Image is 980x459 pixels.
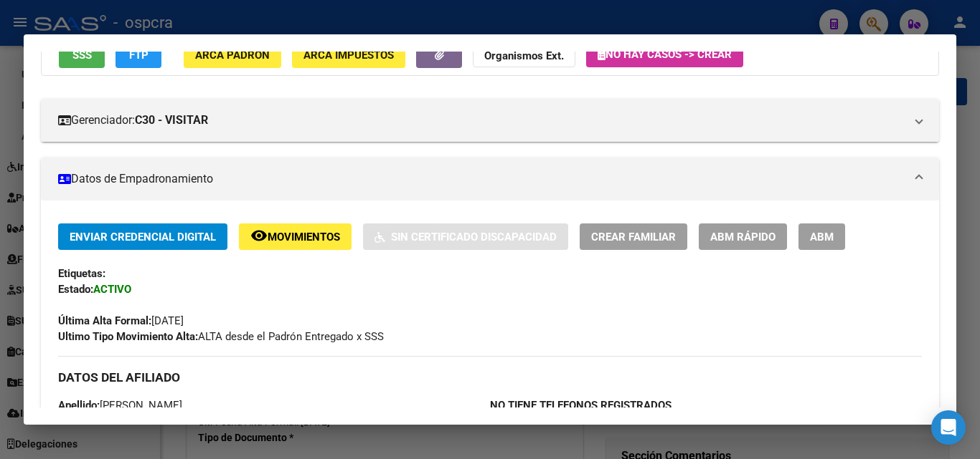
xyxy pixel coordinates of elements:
[239,223,352,250] button: Movimientos
[58,314,151,327] strong: Última Alta Formal:
[72,49,92,62] span: SSS
[268,231,340,243] span: Movimientos
[580,223,687,250] button: Crear Familiar
[484,49,564,62] strong: Organismos Ext.
[135,112,208,129] strong: C30 - VISITAR
[58,170,905,188] mat-panel-title: Datos de Empadronamiento
[598,48,732,61] span: No hay casos -> Crear
[58,283,93,296] strong: Estado:
[58,369,922,385] h3: DATOS DEL AFILIADO
[586,42,743,67] button: No hay casos -> Crear
[931,410,966,445] div: Open Intercom Messenger
[70,231,216,243] span: Enviar Credencial Digital
[58,330,384,343] span: ALTA desde el Padrón Entregado x SSS
[292,42,405,68] button: ARCA Impuestos
[363,223,568,250] button: Sin Certificado Discapacidad
[59,42,105,68] button: SSS
[58,314,184,327] span: [DATE]
[93,283,131,296] strong: ACTIVO
[41,158,939,200] mat-expansion-panel-header: Datos de Empadronamiento
[58,223,227,250] button: Enviar Credencial Digital
[591,231,676,243] span: Crear Familiar
[116,42,161,68] button: FTP
[250,227,268,244] mat-icon: remove_red_eye
[58,267,105,280] strong: Etiquetas:
[129,49,149,62] span: FTP
[391,231,557,243] span: Sin Certificado Discapacidad
[184,42,281,68] button: ARCA Padrón
[58,112,905,129] mat-panel-title: Gerenciador:
[798,223,845,250] button: ABM
[195,49,270,62] span: ARCA Padrón
[699,223,787,250] button: ABM Rápido
[58,399,100,412] strong: Apellido:
[303,49,394,62] span: ARCA Impuestos
[490,399,672,412] strong: NO TIENE TELEFONOS REGISTRADOS
[58,330,198,343] strong: Ultimo Tipo Movimiento Alta:
[710,231,776,243] span: ABM Rápido
[473,42,575,68] button: Organismos Ext.
[810,231,834,243] span: ABM
[58,399,182,412] span: [PERSON_NAME]
[41,99,939,142] mat-expansion-panel-header: Gerenciador:C30 - VISITAR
